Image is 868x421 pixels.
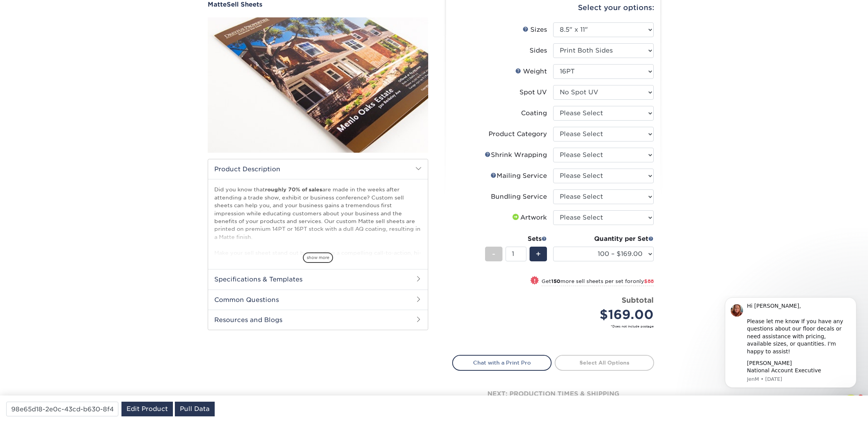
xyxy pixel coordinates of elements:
[523,25,547,34] div: Sizes
[858,395,864,401] span: 7
[485,234,547,244] div: Sets
[842,395,860,413] iframe: Intercom live chat
[536,248,541,260] span: +
[175,402,215,416] a: Pull Data
[511,213,547,222] div: Artwork
[208,9,428,161] img: Matte 01
[208,159,428,179] h2: Product Description
[644,278,654,284] span: $88
[490,171,547,181] div: Mailing Service
[622,296,654,304] strong: Subtotal
[208,269,428,289] h2: Specifications & Templates
[489,130,547,139] div: Product Category
[208,1,428,8] a: MatteSell Sheets
[530,46,547,55] div: Sides
[265,186,322,193] strong: roughly 70% of sales
[515,67,547,76] div: Weight
[208,310,428,330] h2: Resources and Blogs
[713,295,868,417] iframe: Intercom notifications message
[555,355,654,370] a: Select All Options
[208,1,428,8] h1: Sell Sheets
[521,109,547,118] div: Coating
[633,278,654,284] span: only
[542,278,654,286] small: Get more sell sheets per set for
[208,290,428,310] h2: Common Questions
[458,324,654,329] small: *Does not include postage
[534,277,536,285] span: !
[452,355,552,370] a: Chat with a Print Pro
[553,234,654,244] div: Quantity per Set
[214,186,422,280] p: Did you know that are made in the weeks after attending a trade show, exhibit or business confere...
[551,278,560,284] strong: 150
[121,402,173,416] a: Edit Product
[303,252,333,263] span: show more
[485,150,547,160] div: Shrink Wrapping
[452,371,654,417] div: next: production times & shipping
[491,192,547,201] div: Bundling Service
[208,1,227,8] span: Matte
[519,88,547,97] div: Spot UV
[492,248,496,260] span: -
[559,305,654,324] div: $169.00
